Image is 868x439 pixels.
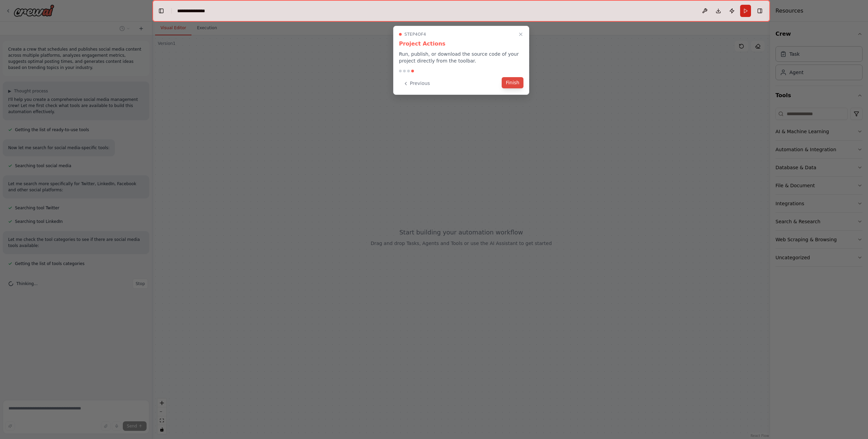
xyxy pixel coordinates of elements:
button: Close walkthrough [517,30,525,38]
button: Previous [399,78,434,89]
h3: Project Actions [399,40,523,48]
span: Step 4 of 4 [404,32,426,37]
button: Finish [502,77,523,88]
button: Hide left sidebar [156,6,166,16]
p: Run, publish, or download the source code of your project directly from the toolbar. [399,51,523,64]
